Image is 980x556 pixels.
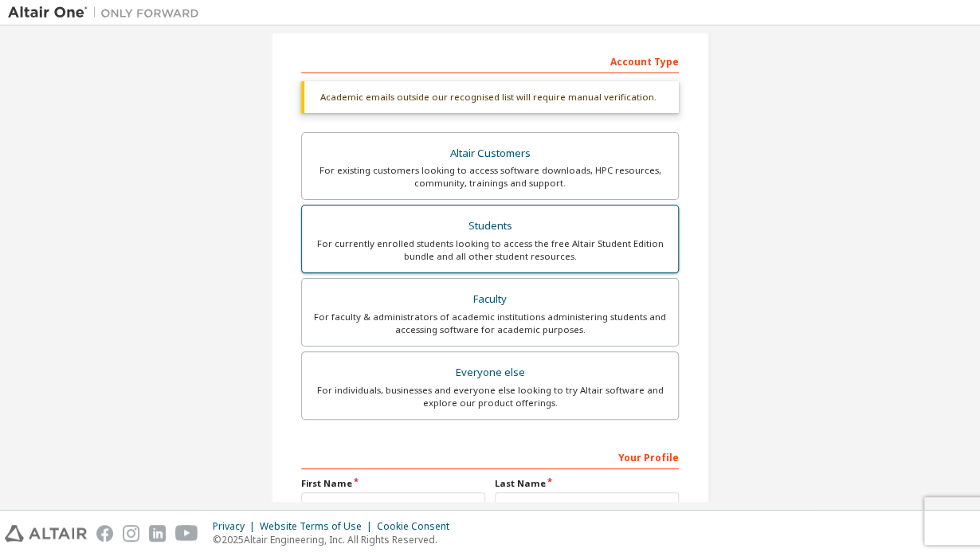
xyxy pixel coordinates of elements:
img: altair_logo.svg [5,525,87,542]
div: Website Terms of Use [260,520,377,533]
label: Last Name [495,477,679,490]
div: Account Type [301,48,679,73]
img: linkedin.svg [149,525,166,542]
div: For faculty & administrators of academic institutions administering students and accessing softwa... [312,311,668,336]
div: For existing customers looking to access software downloads, HPC resources, community, trainings ... [312,164,668,190]
div: Students [312,215,668,237]
div: Faculty [312,288,668,311]
img: Altair One [8,5,207,21]
label: First Name [301,477,485,490]
div: Everyone else [312,362,668,384]
div: Cookie Consent [377,520,459,533]
div: For currently enrolled students looking to access the free Altair Student Edition bundle and all ... [312,237,668,263]
img: youtube.svg [175,525,198,542]
div: Privacy [213,520,260,533]
div: Your Profile [301,444,679,469]
p: © 2025 Altair Engineering, Inc. All Rights Reserved. [213,533,459,546]
img: instagram.svg [123,525,139,542]
div: For individuals, businesses and everyone else looking to try Altair software and explore our prod... [312,384,668,409]
div: Academic emails outside our recognised list will require manual verification. [301,81,679,113]
div: Altair Customers [312,143,668,165]
img: facebook.svg [96,525,113,542]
